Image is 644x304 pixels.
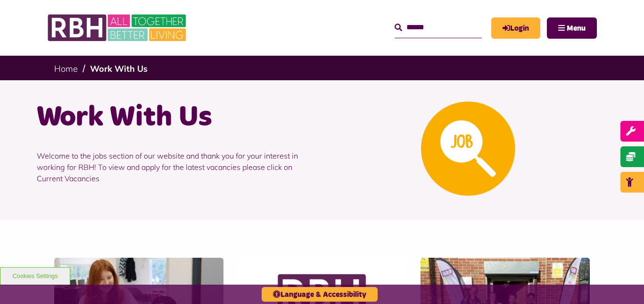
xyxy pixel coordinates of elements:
[421,101,515,196] img: Looking For A Job
[547,17,597,39] button: Navigation
[54,63,78,74] a: Home
[37,99,315,136] h1: Work With Us
[567,25,586,32] span: Menu
[90,63,148,74] a: Work With Us
[47,9,189,46] img: RBH
[37,136,315,198] p: Welcome to the jobs section of our website and thank you for your interest in working for RBH! To...
[602,262,644,304] iframe: Netcall Web Assistant for live chat
[491,17,540,39] a: MyRBH
[262,287,378,302] button: Language & Accessibility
